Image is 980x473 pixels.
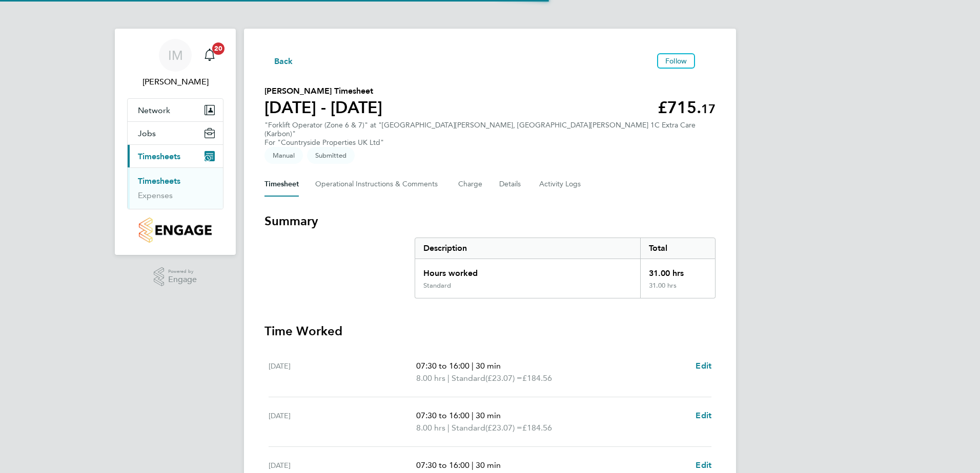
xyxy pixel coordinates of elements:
[447,423,450,433] span: |
[138,152,180,161] span: Timesheets
[415,259,640,282] div: Hours worked
[423,282,451,290] div: Standard
[539,172,582,197] button: Activity Logs
[640,259,715,282] div: 31.00 hrs
[264,121,716,147] div: "Forklift Operator (Zone 6 & 7)" at "[GEOGRAPHIC_DATA][PERSON_NAME], [GEOGRAPHIC_DATA][PERSON_NAM...
[485,373,522,383] span: (£23.07) =
[128,99,223,121] button: Network
[447,373,450,383] span: |
[127,39,223,88] a: IM[PERSON_NAME]
[696,459,711,471] a: Edit
[696,460,711,470] span: Edit
[415,238,716,298] div: Summary
[264,147,303,164] span: This timesheet was manually created.
[522,423,552,433] span: £184.56
[138,190,173,200] a: Expenses
[665,56,687,66] span: Follow
[127,218,223,243] a: Go to home page
[658,98,716,117] app-decimal: £715.
[476,460,501,470] span: 30 min
[128,167,223,209] div: Timesheets
[416,373,445,383] span: 8.00 hrs
[168,267,197,276] span: Powered by
[416,411,469,420] span: 07:30 to 16:00
[264,323,716,339] h3: Time Worked
[458,172,483,197] button: Charge
[452,422,485,434] span: Standard
[696,360,711,372] a: Edit
[416,423,445,433] span: 8.00 hrs
[307,147,355,164] span: This timesheet is Submitted.
[168,49,183,62] span: IM
[696,411,711,420] span: Edit
[416,361,469,371] span: 07:30 to 16:00
[696,361,711,371] span: Edit
[699,58,716,63] button: Timesheets Menu
[138,105,170,115] span: Network
[522,373,552,383] span: £184.56
[128,145,223,167] button: Timesheets
[415,238,640,259] div: Description
[212,42,224,55] span: 20
[640,238,715,259] div: Total
[139,218,211,243] img: countryside-properties-logo-retina.png
[476,361,501,371] span: 30 min
[199,39,220,72] a: 20
[138,176,180,186] a: Timesheets
[128,122,223,144] button: Jobs
[472,361,474,371] span: |
[315,172,442,197] button: Operational Instructions & Comments
[264,172,299,197] button: Timesheet
[138,128,156,138] span: Jobs
[168,275,197,284] span: Engage
[274,55,293,68] span: Back
[264,97,382,118] h1: [DATE] - [DATE]
[115,29,236,255] nav: Main navigation
[701,101,716,116] span: 17
[264,85,382,97] h2: [PERSON_NAME] Timesheet
[452,372,485,384] span: Standard
[264,213,716,229] h3: Summary
[269,360,416,384] div: [DATE]
[472,411,474,420] span: |
[127,76,223,88] span: Ian Marshall
[269,410,416,434] div: [DATE]
[696,410,711,422] a: Edit
[657,53,695,69] button: Follow
[264,54,293,67] button: Back
[499,172,523,197] button: Details
[476,411,501,420] span: 30 min
[416,460,469,470] span: 07:30 to 16:00
[485,423,522,433] span: (£23.07) =
[640,282,715,298] div: 31.00 hrs
[154,267,197,287] a: Powered byEngage
[264,138,716,147] div: For "Countryside Properties UK Ltd"
[472,460,474,470] span: |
